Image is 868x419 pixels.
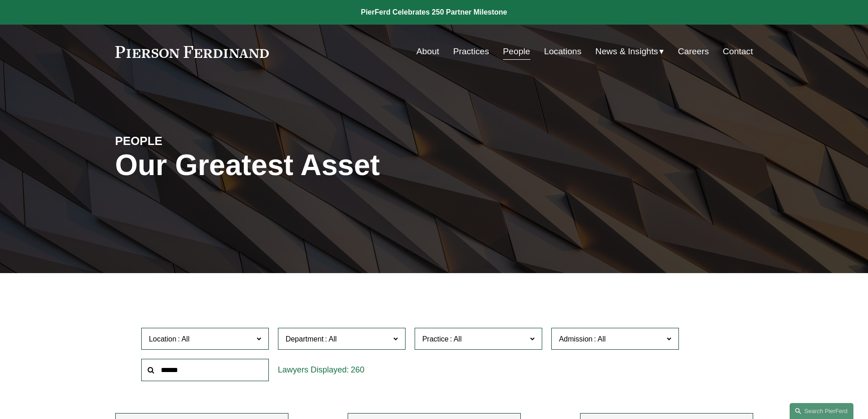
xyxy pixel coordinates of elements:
a: folder dropdown [596,43,664,60]
a: People [503,43,530,60]
span: Admission [559,335,593,343]
a: Careers [678,43,709,60]
span: News & Insights [596,44,658,60]
span: Location [149,335,177,343]
span: 260 [351,365,365,374]
span: Practice [422,335,449,343]
a: Practices [453,43,489,60]
h1: Our Greatest Asset [115,149,540,182]
a: Search this site [790,403,853,419]
span: Department [286,335,324,343]
a: About [416,43,439,60]
a: Locations [544,43,581,60]
h4: PEOPLE [115,134,275,148]
a: Contact [723,43,753,60]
